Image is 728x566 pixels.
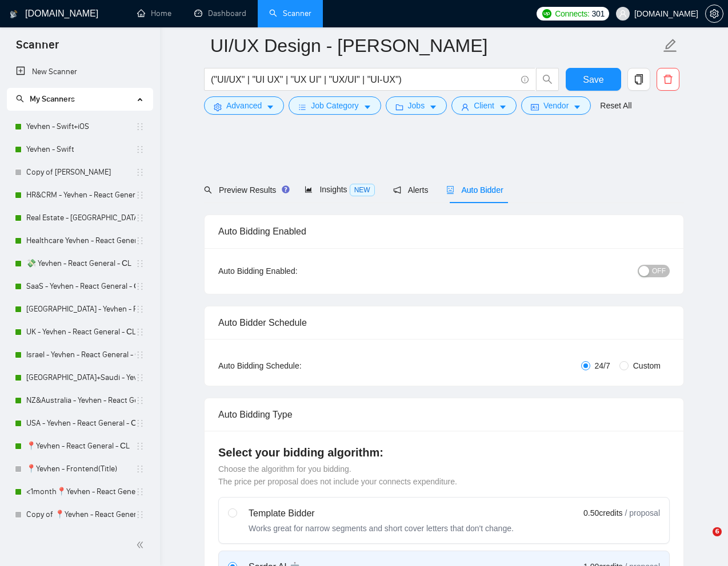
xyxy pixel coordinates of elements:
[26,412,135,435] a: USA - Yevhen - React General - СL
[628,74,650,84] span: copy
[135,419,145,428] span: holder
[218,215,670,248] div: Auto Bidding Enabled
[16,94,75,104] span: My Scanners
[218,306,670,339] div: Auto Bidder Schedule
[583,72,603,87] span: Save
[583,507,622,519] span: 0.50 credits
[210,31,661,60] input: Scanner name...
[298,103,306,111] span: bars
[446,185,503,195] span: Auto Bidder
[289,96,381,115] button: barsJob Categorycaret-down
[305,185,374,194] span: Insights
[590,359,615,372] span: 24/7
[7,275,153,298] li: SaaS - Yevhen - React General - СL
[218,265,369,277] div: Auto Bidding Enabled:
[211,72,516,87] input: Search Freelance Jobs...
[26,480,135,503] a: <1month📍Yevhen - React General - СL
[135,510,145,519] span: holder
[7,161,153,184] li: Copy of Yevhen - Swift
[135,191,145,200] span: holder
[7,37,68,60] span: Scanner
[249,507,514,520] div: Template Bidder
[705,5,723,23] button: setting
[135,487,145,496] span: holder
[429,103,437,111] span: caret-down
[266,103,274,111] span: caret-down
[499,103,507,111] span: caret-down
[537,74,558,84] span: search
[135,213,145,223] span: holder
[26,115,135,138] a: Yevhen - Swift+iOS
[135,168,145,177] span: holder
[713,527,722,536] span: 6
[543,99,569,112] span: Vendor
[689,527,717,555] iframe: Intercom live chat
[26,458,135,480] a: 📍Yevhen - Frontend(Title)
[26,161,135,184] a: Copy of [PERSON_NAME]
[135,350,145,359] span: holder
[566,68,621,91] button: Save
[269,9,311,18] a: searchScanner
[204,185,286,195] span: Preview Results
[592,7,605,20] span: 301
[26,389,135,412] a: NZ&Australia - Yevhen - React General - СL
[386,96,447,115] button: folderJobscaret-down
[135,282,145,291] span: holder
[204,96,284,115] button: settingAdvancedcaret-down
[10,5,18,23] img: logo
[7,435,153,458] li: 📍Yevhen - React General - СL
[218,464,457,486] span: Choose the algorithm for you bidding. The price per proposal does not include your connects expen...
[7,343,153,366] li: Israel - Yevhen - React General - СL
[706,9,723,18] span: setting
[226,99,262,112] span: Advanced
[135,373,145,382] span: holder
[26,275,135,298] a: SaaS - Yevhen - React General - СL
[555,7,589,20] span: Connects:
[194,9,246,18] a: dashboardDashboard
[311,99,358,112] span: Job Category
[214,103,222,111] span: setting
[26,366,135,389] a: [GEOGRAPHIC_DATA]+Saudi - Yevhen - React General - СL
[363,103,371,111] span: caret-down
[7,458,153,480] li: 📍Yevhen - Frontend(Title)
[521,76,529,83] span: info-circle
[7,321,153,343] li: UK - Yevhen - React General - СL
[135,396,145,405] span: holder
[461,103,469,111] span: user
[305,185,313,193] span: area-chart
[135,236,145,245] span: holder
[657,74,679,84] span: delete
[26,343,135,366] a: Israel - Yevhen - React General - СL
[7,229,153,252] li: Healthcare Yevhen - React General - СL
[395,103,403,111] span: folder
[26,207,135,229] a: Real Estate - [GEOGRAPHIC_DATA] - React General - СL
[408,99,425,112] span: Jobs
[521,96,591,115] button: idcardVendorcaret-down
[135,145,145,154] span: holder
[7,252,153,275] li: 💸 Yevhen - React General - СL
[7,503,153,526] li: Copy of 📍Yevhen - React General - СL
[7,366,153,389] li: UAE+Saudi - Yevhen - React General - СL
[26,321,135,343] a: UK - Yevhen - React General - СL
[26,229,135,252] a: Healthcare Yevhen - React General - СL
[249,523,514,534] div: Works great for narrow segments and short cover letters that don't change.
[629,359,665,372] span: Custom
[600,99,631,112] a: Reset All
[137,9,171,18] a: homeHome
[625,507,660,519] span: / proposal
[136,539,147,551] span: double-left
[393,186,401,194] span: notification
[393,185,429,195] span: Alerts
[652,265,666,277] span: OFF
[7,184,153,207] li: HR&CRM - Yevhen - React General - СL
[135,305,145,314] span: holder
[204,186,212,194] span: search
[705,9,723,18] a: setting
[26,435,135,458] a: 📍Yevhen - React General - СL
[218,444,670,460] h4: Select your bidding algorithm:
[7,389,153,412] li: NZ&Australia - Yevhen - React General - СL
[7,207,153,229] li: Real Estate - Yevhen - React General - СL
[536,68,559,91] button: search
[135,442,145,451] span: holder
[26,503,135,526] a: Copy of 📍Yevhen - React General - СL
